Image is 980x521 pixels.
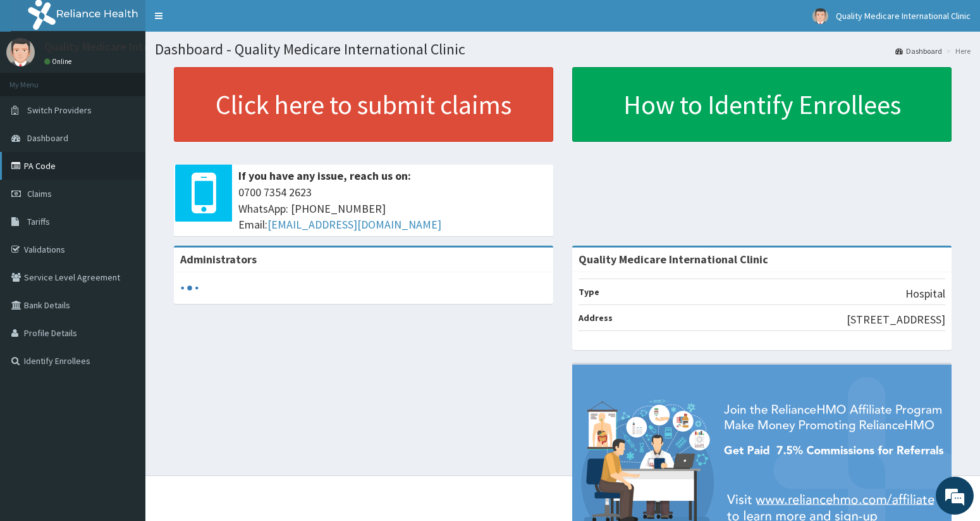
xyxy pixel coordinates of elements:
[174,67,553,142] a: Click here to submit claims
[943,46,971,56] li: Here
[155,41,971,58] h1: Dashboard - Quality Medicare International Clinic
[267,217,441,232] a: [EMAIL_ADDRESS][DOMAIN_NAME]
[180,279,199,298] svg: audio-loading
[180,252,257,267] b: Administrators
[238,184,547,233] span: 0700 7354 2623 WhatsApp: [PHONE_NUMBER] Email:
[579,312,613,323] b: Address
[836,10,971,22] span: Quality Medicare International Clinic
[27,216,50,227] span: Tariffs
[905,286,945,302] p: Hospital
[6,38,35,66] img: User Image
[579,252,768,267] strong: Quality Medicare International Clinic
[27,104,92,116] span: Switch Providers
[572,67,952,142] a: How to Identify Enrollees
[847,311,945,328] p: [STREET_ADDRESS]
[895,46,942,56] a: Dashboard
[27,188,52,199] span: Claims
[44,41,224,53] p: Quality Medicare International Clinic
[579,286,599,298] b: Type
[238,168,411,183] b: If you have any issue, reach us on:
[27,132,68,144] span: Dashboard
[44,57,75,66] a: Online
[812,8,828,24] img: User Image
